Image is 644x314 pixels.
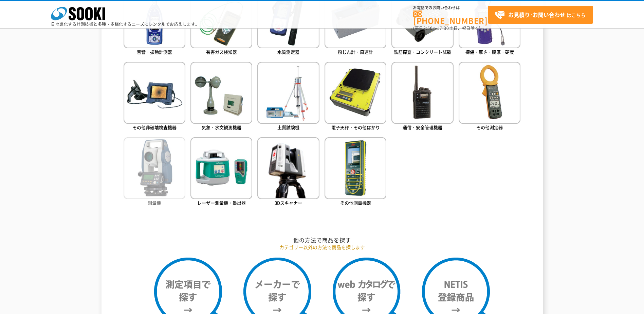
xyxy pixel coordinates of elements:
[391,62,453,124] img: 通信・安全管理機器
[338,49,373,55] span: 粉じん計・風速計
[413,6,488,10] span: お電話でのお問い合わせは
[340,199,371,206] span: その他測量機器
[413,25,480,31] span: (平日 ～ 土日、祝日除く)
[459,62,520,124] img: その他測定器
[190,62,252,132] a: 気象・水文観測機器
[277,49,299,55] span: 水質測定器
[325,137,386,208] a: その他測量機器
[325,137,386,199] img: その他測量機器
[495,10,586,20] span: はこちら
[124,244,521,251] p: カテゴリー以外の方法で商品を探します
[124,237,521,244] h2: 他の方法で商品を探す
[277,124,299,130] span: 土質試験機
[257,62,319,124] img: 土質試験機
[124,137,185,199] img: 測量機
[124,137,185,208] a: 測量機
[132,124,177,130] span: その他非破壊検査機器
[325,62,386,132] a: 電子天秤・その他はかり
[124,62,185,124] img: その他非破壊検査機器
[459,62,520,132] a: その他測定器
[508,11,565,19] strong: お見積り･お問い合わせ
[403,124,442,130] span: 通信・安全管理機器
[413,11,488,24] a: [PHONE_NUMBER]
[257,62,319,132] a: 土質試験機
[202,124,241,130] span: 気象・水文観測機器
[137,49,172,55] span: 音響・振動計測器
[124,62,185,132] a: その他非破壊検査機器
[190,137,252,208] a: レーザー測量機・墨出器
[257,137,319,199] img: 3Dスキャナー
[465,49,514,55] span: 探傷・厚さ・膜厚・硬度
[476,124,503,130] span: その他測定器
[275,199,302,206] span: 3Dスキャナー
[394,49,451,55] span: 鉄筋探査・コンクリート試験
[423,25,433,31] span: 8:50
[325,62,386,124] img: 電子天秤・その他はかり
[331,124,380,130] span: 電子天秤・その他はかり
[197,199,246,206] span: レーザー測量機・墨出器
[190,62,252,124] img: 気象・水文観測機器
[148,199,161,206] span: 測量機
[437,25,449,31] span: 17:30
[257,137,319,208] a: 3Dスキャナー
[488,6,593,24] a: お見積り･お問い合わせはこちら
[51,22,200,26] p: 日々進化する計測技術と多種・多様化するニーズにレンタルでお応えします。
[190,137,252,199] img: レーザー測量機・墨出器
[391,62,453,132] a: 通信・安全管理機器
[206,49,237,55] span: 有害ガス検知器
